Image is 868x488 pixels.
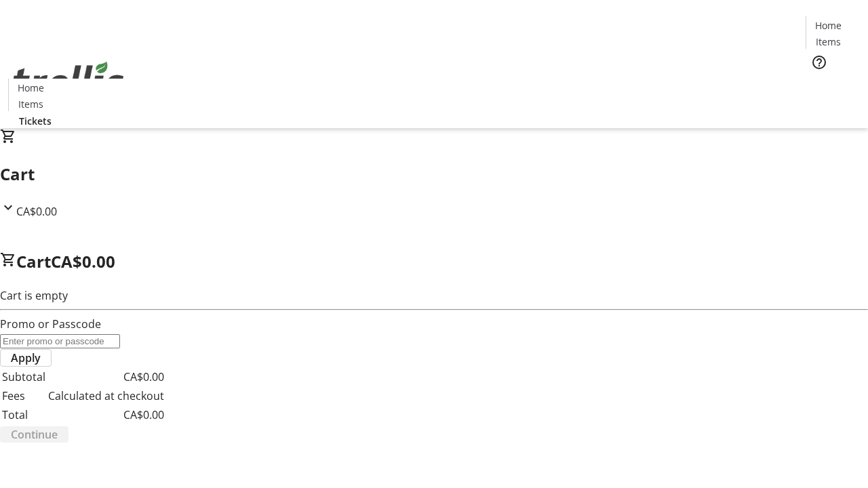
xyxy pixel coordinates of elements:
[1,387,46,405] td: Fees
[1,368,46,386] td: Subtotal
[816,35,841,49] span: Items
[18,81,44,95] span: Home
[11,350,41,366] span: Apply
[806,18,850,33] a: Home
[16,204,57,219] span: CA$0.00
[8,47,129,115] img: Orient E2E Organization gAGAplvE66's Logo
[806,35,850,49] a: Items
[806,79,860,93] a: Tickets
[9,97,52,111] a: Items
[19,114,52,128] span: Tickets
[18,97,43,111] span: Items
[816,79,849,93] span: Tickets
[9,81,52,95] a: Home
[47,368,165,386] td: CA$0.00
[47,387,165,405] td: Calculated at checkout
[1,406,46,424] td: Total
[47,406,165,424] td: CA$0.00
[8,114,62,128] a: Tickets
[815,18,842,33] span: Home
[51,250,115,272] span: CA$0.00
[806,49,833,76] button: Help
